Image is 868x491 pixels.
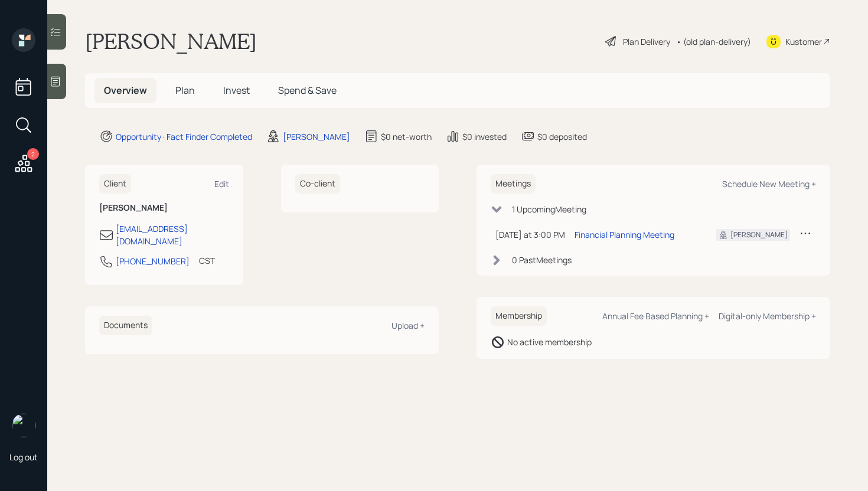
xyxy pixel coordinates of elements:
span: Spend & Save [278,84,337,97]
div: Digital-only Membership + [719,310,816,322]
h6: Co-client [295,174,340,194]
div: CST [199,254,215,267]
div: Financial Planning Meeting [575,228,674,241]
div: [PERSON_NAME] [283,130,350,143]
div: [EMAIL_ADDRESS][DOMAIN_NAME] [116,222,229,247]
span: Plan [175,84,195,97]
div: Plan Delivery [623,35,670,48]
div: Kustomer [785,35,822,48]
div: [DATE] at 3:00 PM [495,228,565,241]
div: Upload + [391,320,425,331]
div: [PERSON_NAME] [730,230,788,240]
h6: Documents [99,316,152,335]
div: 2 [27,148,39,160]
div: Edit [214,178,229,189]
div: No active membership [507,336,592,348]
div: Log out [9,451,38,463]
div: Annual Fee Based Planning + [602,310,709,322]
div: 1 Upcoming Meeting [512,203,586,215]
div: $0 invested [462,130,507,143]
div: $0 deposited [537,130,587,143]
h1: [PERSON_NAME] [85,28,257,54]
h6: [PERSON_NAME] [99,203,229,213]
div: $0 net-worth [381,130,432,143]
div: [PHONE_NUMBER] [116,255,190,267]
span: Invest [223,84,250,97]
h6: Client [99,174,131,194]
div: Opportunity · Fact Finder Completed [116,130,252,143]
h6: Membership [491,306,547,326]
div: • (old plan-delivery) [676,35,751,48]
img: michael-russo-headshot.png [12,414,35,437]
h6: Meetings [491,174,536,194]
div: Schedule New Meeting + [722,178,816,189]
span: Overview [104,84,147,97]
div: 0 Past Meeting s [512,254,572,266]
